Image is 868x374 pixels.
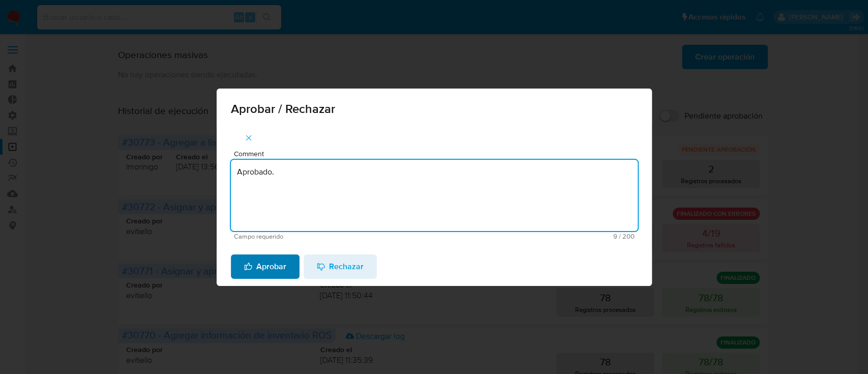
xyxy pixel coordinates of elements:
[231,103,638,115] span: Aprobar / Rechazar
[244,255,286,278] span: Aprobar
[231,254,300,279] button: Aprobar
[434,233,635,240] span: Máximo 200 caracteres
[317,255,364,278] span: Rechazar
[231,160,638,231] textarea: Aprobado.
[304,254,377,279] button: Rechazar
[234,233,434,240] span: Campo requerido
[234,150,641,158] span: Comment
